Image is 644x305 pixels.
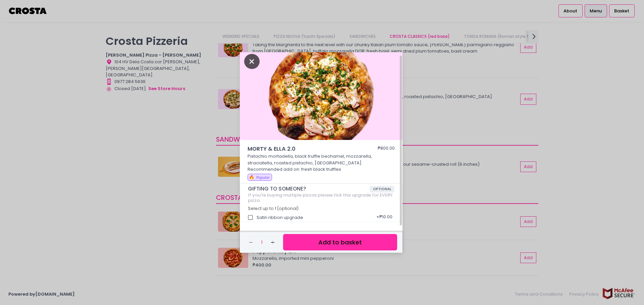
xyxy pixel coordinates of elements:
button: Close [244,58,260,64]
span: GIFTING TO SOMEONE? [248,186,370,192]
div: + ₱10.00 [374,211,394,224]
p: Pistachio mortadella, black truffle bechamel, mozzarella, straciatella, roasted pistachio, [GEOGR... [248,153,395,173]
span: OPTIONAL [370,186,395,193]
div: If you're buying multiple pizzas please tick this upgrade for EVERY pizza [248,193,395,203]
img: MORTY & ELLA 2.0 [240,49,402,140]
button: Add to basket [283,234,397,250]
span: Select up to 1 (optional) [248,206,299,211]
span: MORTY & ELLA 2.0 [248,145,358,153]
div: ₱800.00 [378,145,395,153]
span: 🔥 [249,174,254,180]
span: Popular [256,175,270,180]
